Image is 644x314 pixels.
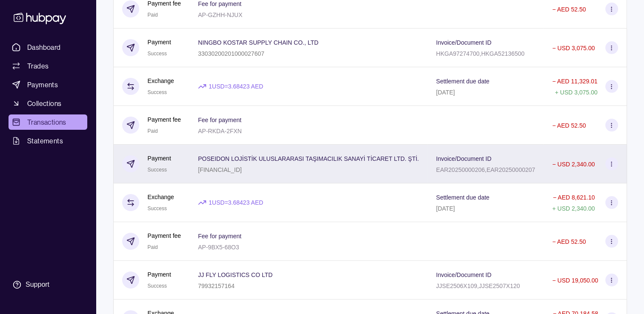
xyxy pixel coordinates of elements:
p: Payment [148,270,171,279]
p: JJ FLY LOGISTICS CO LTD [198,271,272,278]
p: − USD 2,340.00 [552,161,595,168]
p: POSEIDON LOJİSTİK ULUSLARARASI TAŞIMACILIK SANAYİ TİCARET LTD. ŞTİ. [198,155,419,162]
span: Success [148,51,167,57]
a: Collections [9,96,87,111]
a: Statements [9,133,87,148]
p: [FINANCIAL_ID] [198,166,242,173]
span: Paid [148,12,158,18]
p: + USD 3,075.00 [555,89,598,96]
p: Fee for payment [198,117,241,123]
p: − AED 11,329.01 [552,78,597,85]
p: − AED 52.50 [552,6,586,13]
p: − USD 19,050.00 [552,277,598,284]
p: 79932157164 [198,283,235,289]
p: + USD 2,340.00 [552,205,595,212]
p: AP-GZHH-NJUX [198,11,242,18]
span: Transactions [27,117,66,127]
span: Dashboard [27,42,61,52]
span: Paid [148,244,158,250]
p: 33030200201000027607 [198,50,264,57]
p: Payment [148,37,171,47]
p: 1 USD = 3.68423 AED [209,82,263,91]
p: [DATE] [436,89,455,96]
span: Payments [27,80,58,90]
span: Success [148,89,167,95]
p: − AED 52.50 [552,238,586,245]
p: Payment fee [148,231,181,240]
p: 1 USD = 3.68423 AED [209,198,263,207]
p: AP-RKDA-2FXN [198,128,242,134]
p: EAR20250000206,EAR20250000207 [436,166,535,173]
p: Invoice/Document ID [436,155,491,162]
p: JJSE2506X109,JJSE2507X120 [436,283,520,289]
a: Transactions [9,114,87,130]
span: Trades [27,61,49,71]
div: Support [26,280,49,289]
p: Settlement due date [436,194,489,201]
p: − AED 52.50 [552,122,586,129]
p: Settlement due date [436,78,489,85]
p: HKGA97274700,HKGA52136500 [436,50,524,57]
a: Support [9,276,87,294]
p: Payment [148,154,171,163]
p: NINGBO KOSTAR SUPPLY CHAIN CO., LTD [198,39,318,46]
p: Payment fee [148,115,181,124]
p: Fee for payment [198,0,241,7]
span: Paid [148,128,158,134]
span: Collections [27,98,61,108]
p: − USD 3,075.00 [552,45,595,51]
a: Trades [9,58,87,74]
p: Exchange [148,192,174,202]
span: Success [148,206,167,211]
span: Statements [27,136,63,146]
span: Success [148,167,167,173]
p: AP-9BX5-68O3 [198,244,239,251]
p: Invoice/Document ID [436,271,491,278]
a: Dashboard [9,40,87,55]
span: Success [148,283,167,289]
p: Exchange [148,76,174,86]
a: Payments [9,77,87,92]
p: Fee for payment [198,233,241,240]
p: [DATE] [436,205,455,212]
p: − AED 8,621.10 [553,194,595,201]
p: Invoice/Document ID [436,39,491,46]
